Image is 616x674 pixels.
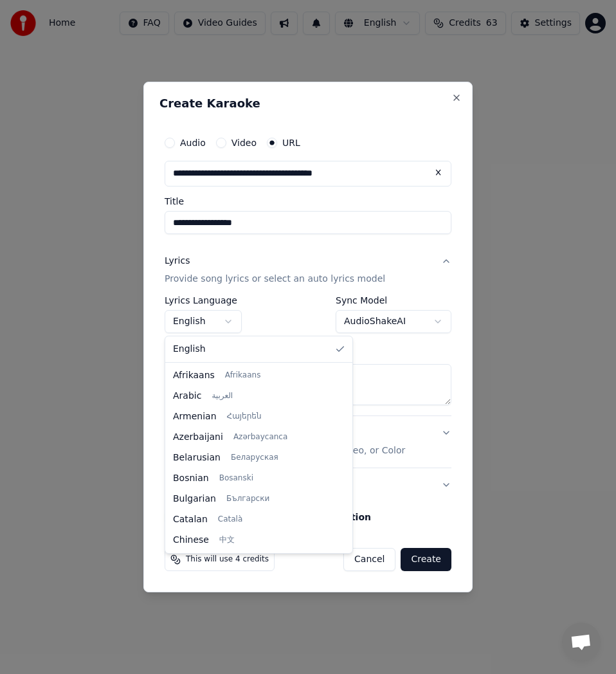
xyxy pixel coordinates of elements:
span: Armenian [173,410,217,423]
span: Catalan [173,513,208,526]
span: Беларуская [231,453,278,463]
span: العربية [212,391,233,401]
span: Arabic [173,390,201,403]
span: Belarusian [173,451,221,464]
span: Bulgarian [173,493,216,506]
span: Català [218,515,242,525]
span: Bosnian [173,472,209,485]
span: 中文 [219,535,235,545]
span: Հայերեն [227,412,262,422]
span: Български [226,494,269,504]
span: Afrikaans [173,369,215,382]
span: English [173,343,206,356]
span: Bosanski [219,473,253,484]
span: Afrikaans [225,370,261,381]
span: Chinese [173,534,209,547]
span: Azərbaycanca [233,432,287,442]
span: Azerbaijani [173,431,223,444]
